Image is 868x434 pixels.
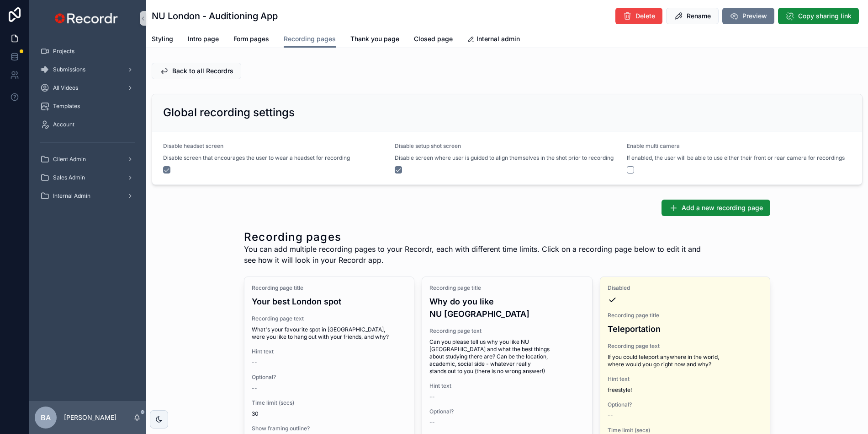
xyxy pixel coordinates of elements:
[53,121,74,128] span: Account
[778,8,859,24] button: Copy sharing link
[429,419,435,426] span: --
[608,353,720,368] span: If you could teleport anywhere in the world, where would you go right now and why?
[188,34,219,43] span: Intro page
[29,37,146,216] div: scrollable content
[608,375,762,383] span: Hint text
[233,34,269,43] span: Form pages
[429,382,584,390] span: Hint text
[35,116,141,133] a: Account
[233,31,269,49] a: Form pages
[429,338,551,374] span: Can you please tell us why you like NU [GEOGRAPHIC_DATA] and what the best things about studying ...
[608,412,613,419] span: --
[627,154,845,162] span: If enabled, the user will be able to use either their front or rear camera for recordings
[798,11,852,21] span: Copy sharing link
[163,105,295,120] h2: Global recording settings
[252,399,407,407] span: Time limit (secs)
[152,34,173,43] span: Styling
[188,31,219,49] a: Intro page
[608,401,762,408] span: Optional?
[152,63,241,79] button: Back to all Recordrs
[252,315,407,322] span: Recording page text
[395,154,614,162] span: Disable screen where user is guided to align themselves in the shot prior to recording
[35,80,141,96] a: All Videos
[252,425,407,432] span: Show framing outline?
[687,11,711,21] span: Rename
[252,348,407,355] span: Hint text
[53,174,85,181] span: Sales Admin
[615,8,662,24] button: Delete
[35,98,141,114] a: Templates
[252,385,257,392] span: --
[350,34,399,43] span: Thank you page
[429,295,584,320] h4: Why do you like NU [GEOGRAPHIC_DATA]
[252,295,407,308] h4: Your best London spot
[152,31,173,49] a: Styling
[627,142,680,149] span: Enable multi camera
[635,11,655,21] span: Delete
[35,151,141,168] a: Client Admin
[608,427,762,434] span: Time limit (secs)
[682,203,763,212] span: Add a new recording page
[742,11,767,21] span: Preview
[252,359,257,366] span: --
[395,142,461,149] span: Disable setup shot screen
[284,31,336,48] a: Recording pages
[608,312,762,319] span: Recording page title
[429,393,435,401] span: --
[35,43,141,60] a: Projects
[53,84,78,92] span: All Videos
[414,34,453,43] span: Closed page
[163,142,223,149] span: Disable headset screen
[467,31,520,49] a: Internal admin
[608,386,762,394] span: freestyle!
[476,34,520,43] span: Internal admin
[722,8,774,24] button: Preview
[429,284,584,292] span: Recording page title
[252,326,389,340] span: What's your favourite spot in [GEOGRAPHIC_DATA], were you like to hang out with your friends, and...
[284,34,336,43] span: Recording pages
[53,11,122,26] img: App logo
[608,323,762,335] h4: Teleportation
[35,188,141,204] a: Internal Admin
[53,156,86,163] span: Client Admin
[244,231,702,244] h1: Recording pages
[35,169,141,186] a: Sales Admin
[429,408,584,415] span: Optional?
[252,410,407,418] span: 30
[53,192,90,200] span: Internal Admin
[608,342,762,350] span: Recording page text
[252,284,407,292] span: Recording page title
[64,413,116,422] p: [PERSON_NAME]
[53,103,80,110] span: Templates
[608,284,762,292] span: Disabled
[163,154,350,162] span: Disable screen that encourages the user to wear a headset for recording
[429,327,584,335] span: Recording page text
[244,244,702,266] p: You can add multiple recording pages to your Recordr, each with different time limits. Click on a...
[53,66,85,73] span: Submissions
[252,374,407,381] span: Optional?
[414,31,453,49] a: Closed page
[666,8,719,24] button: Rename
[662,200,770,216] button: Add a new recording page
[35,61,141,78] a: Submissions
[350,31,399,49] a: Thank you page
[172,66,233,76] span: Back to all Recordrs
[152,10,278,22] h1: NU London - Auditioning App
[41,412,51,423] span: BA
[53,48,74,55] span: Projects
